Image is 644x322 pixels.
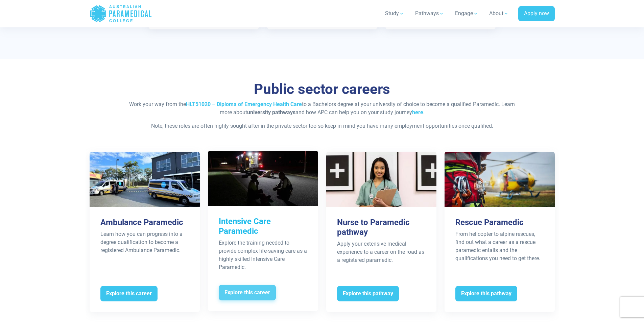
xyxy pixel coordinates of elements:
span: Explore this career [219,285,276,300]
span: Explore this career [100,286,158,301]
a: Study [381,4,408,23]
p: Work your way from the to a Bachelors degree at your university of choice to become a qualified P... [124,100,520,117]
a: Engage [451,4,482,23]
a: Rescue Paramedic From helicopter to alpine rescues, find out what a career as a rescue paramedic ... [445,152,555,312]
a: here [412,109,423,116]
a: About [485,4,513,23]
img: Intensive Care Paramedic [208,151,318,206]
h3: Ambulance Paramedic [100,218,189,227]
img: Nurse to Paramedic pathway [326,152,436,207]
h3: Intensive Care Paramedic [219,217,307,236]
img: Ambulance Paramedic [90,152,200,207]
h3: Nurse to Paramedic pathway [337,218,426,237]
span: Explore this pathway [455,286,517,301]
a: Apply now [518,6,555,22]
a: Ambulance Paramedic Learn how you can progress into a degree qualification to become a registered... [90,152,200,312]
a: Australian Paramedical College [90,3,152,25]
h3: Public sector careers [124,81,520,98]
a: Pathways [411,4,448,23]
div: Apply your extensive medical experience to a career on the road as a registered paramedic. [337,240,426,264]
a: Nurse to Paramedic pathway Apply your extensive medical experience to a career on the road as a r... [326,152,436,312]
h3: Rescue Paramedic [455,218,544,227]
div: Explore the training needed to provide complex life-saving care as a highly skilled Intensive Car... [219,239,307,271]
div: Learn how you can progress into a degree qualification to become a registered Ambulance Paramedic. [100,230,189,254]
a: Intensive Care Paramedic Explore the training needed to provide complex life-saving care as a hig... [208,151,318,311]
span: Explore this pathway [337,286,399,301]
img: Rescue Paramedic [445,152,555,207]
div: From helicopter to alpine rescues, find out what a career as a rescue paramedic entails and the q... [455,230,544,263]
a: HLT51020 – Diploma of Emergency Health Care [186,101,302,107]
p: Note, these roles are often highly sought after in the private sector too so keep in mind you hav... [124,122,520,130]
strong: university pathways [247,109,295,116]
